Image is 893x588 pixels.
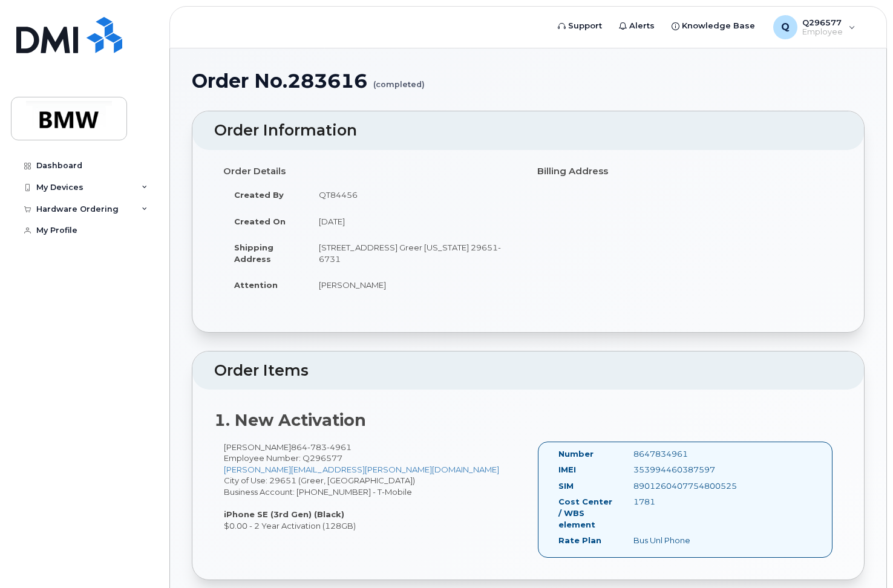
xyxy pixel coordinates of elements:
h2: Order Items [214,362,842,379]
strong: Shipping Address [234,243,273,264]
label: Cost Center / WBS element [558,496,615,530]
div: 8647834961 [624,448,729,460]
h4: Order Details [223,166,519,177]
label: Number [558,448,594,460]
div: 353994460387597 [624,464,729,475]
span: 783 [307,442,327,452]
label: IMEI [558,464,576,475]
span: Employee Number: Q296577 [224,453,342,463]
a: [PERSON_NAME][EMAIL_ADDRESS][PERSON_NAME][DOMAIN_NAME] [224,465,499,474]
div: Bus Unl Phone [624,535,729,546]
div: 1781 [624,496,729,508]
strong: Attention [234,280,278,290]
label: SIM [558,480,574,492]
strong: Created On [234,217,286,226]
label: Rate Plan [558,535,601,546]
span: 4961 [327,442,352,452]
h4: Billing Address [537,166,833,177]
td: [STREET_ADDRESS] Greer [US_STATE] 29651-6731 [308,234,519,272]
div: [PERSON_NAME] City of Use: 29651 (Greer, [GEOGRAPHIC_DATA]) Business Account: [PHONE_NUMBER] - T-... [214,442,528,532]
div: 8901260407754800525 [624,480,729,492]
strong: iPhone SE (3rd Gen) (Black) [224,509,344,519]
span: 864 [291,442,352,452]
td: [PERSON_NAME] [308,272,519,298]
h2: Order Information [214,122,842,139]
strong: Created By [234,190,284,200]
strong: 1. New Activation [214,410,366,430]
h1: Order No.283616 [192,70,865,91]
td: QT84456 [308,181,519,208]
small: (completed) [373,70,425,89]
td: [DATE] [308,208,519,235]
